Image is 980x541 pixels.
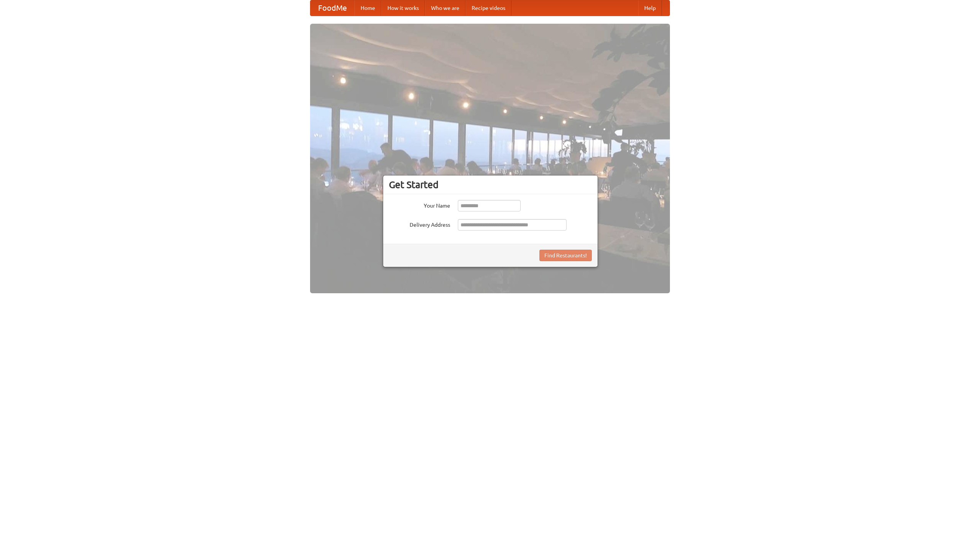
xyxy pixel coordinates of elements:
a: Who we are [425,0,465,16]
a: Home [354,0,381,16]
h3: Get Started [389,179,592,190]
button: Find Restaurants! [539,250,592,261]
a: FoodMe [310,0,354,16]
a: Help [638,0,662,16]
a: Recipe videos [465,0,511,16]
label: Delivery Address [389,219,450,229]
label: Your Name [389,200,450,210]
a: How it works [381,0,425,16]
